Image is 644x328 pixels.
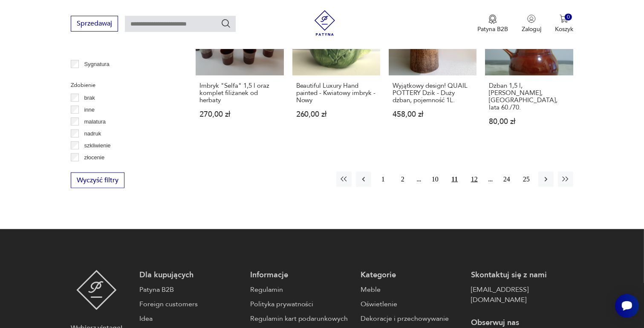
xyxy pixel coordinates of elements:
button: Patyna B2B [477,14,508,33]
h3: Beautiful Luxury Hand painted - Kwiatowy imbryk - Nowy [296,82,376,104]
a: Idea [139,314,241,324]
p: Dla kupujących [139,270,241,280]
p: nadruk [84,129,101,138]
p: Patyna B2B [477,25,508,33]
img: Ikonka użytkownika [527,14,536,23]
p: Obserwuj nas [471,318,573,328]
a: Sprzedawaj [71,21,118,27]
a: Dekoracje i przechowywanie [361,314,462,324]
iframe: Smartsupp widget button [615,294,639,318]
p: Sygnatura [84,60,109,69]
a: Polityka prywatności [250,299,352,309]
button: 1 [375,172,391,187]
img: Ikona medalu [488,14,497,24]
h3: Dzban 1,5 l, [PERSON_NAME], [GEOGRAPHIC_DATA], lata 60./70. [489,82,569,111]
p: 80,00 zł [489,118,569,125]
button: Zaloguj [522,14,541,33]
h3: Wyjątkowy design! QUAIL POTTERY Dzik - Duży dzban, pojemność 1L. [393,82,473,104]
p: 270,00 zł [199,111,280,118]
button: Wyczyść filtry [71,173,124,188]
p: szkliwienie [84,141,110,150]
p: inne [84,105,95,115]
a: Oświetlenie [361,299,462,309]
a: [EMAIL_ADDRESS][DOMAIN_NAME] [471,285,573,305]
button: Sprzedawaj [71,16,118,32]
button: 2 [395,172,410,187]
p: 458,00 zł [393,111,473,118]
button: 25 [519,172,534,187]
p: Zdobienie [71,81,175,90]
button: 12 [467,172,482,187]
p: Kategorie [361,270,462,280]
a: Meble [361,285,462,295]
button: 0Koszyk [555,14,573,33]
img: Patyna - sklep z meblami i dekoracjami vintage [312,10,338,36]
button: 11 [447,172,462,187]
p: 260,00 zł [296,111,376,118]
button: 24 [499,172,514,187]
button: Szukaj [221,18,231,29]
a: Patyna B2B [139,285,241,295]
p: malatura [84,117,106,127]
div: 0 [565,14,572,21]
a: Regulamin kart podarunkowych [250,314,352,324]
button: 10 [427,172,443,187]
img: Ikona koszyka [560,14,568,23]
a: Regulamin [250,285,352,295]
img: Patyna - sklep z meblami i dekoracjami vintage [76,270,117,310]
a: Foreign customers [139,299,241,309]
p: Informacje [250,270,352,280]
p: Skontaktuj się z nami [471,270,573,280]
p: złocenie [84,153,104,162]
p: brak [84,93,95,103]
a: Ikona medaluPatyna B2B [477,14,508,33]
p: Koszyk [555,25,573,33]
p: Zaloguj [522,25,541,33]
h3: Imbryk "Selfa" 1,5 l oraz komplet filiżanek od herbaty [199,82,280,104]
